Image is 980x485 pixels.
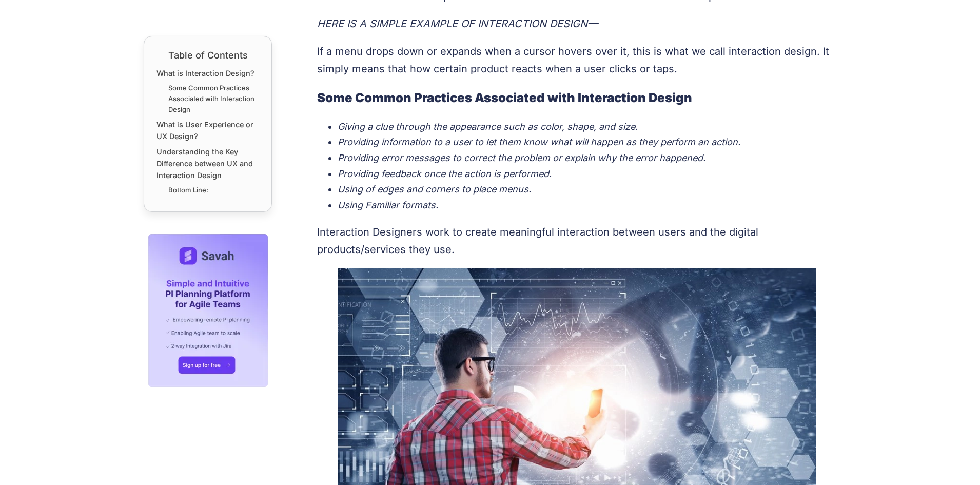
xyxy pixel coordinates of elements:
[317,223,837,258] p: Interaction Designers work to create meaningful interaction between users and the digital product...
[156,67,254,79] a: What is Interaction Design?
[317,90,692,105] strong: Some Common Practices Associated with Interaction Design
[317,17,598,30] em: HERE IS A SIMPLE EXAMPLE OF INTERACTION DESIGN—
[929,436,980,485] iframe: Chat Widget
[338,168,552,179] em: Providing feedback once the action is performed.
[168,83,259,114] a: Some Common Practices Associated with Interaction Design
[338,184,531,195] em: Using of edges and corners to place menus.
[338,200,438,210] em: Using Familiar formats.
[156,119,259,142] a: What is User Experience or UX Design?
[168,185,208,196] a: Bottom Line:
[156,146,259,181] a: Understanding the Key Difference between UX and Interaction Design
[156,49,259,62] div: Table of Contents
[338,152,705,163] em: Providing error messages to correct the problem or explain why the error happened.
[338,121,638,132] em: Giving a clue through the appearance such as color, shape, and size.
[338,137,740,147] em: Providing information to a user to let them know what will happen as they perform an action.
[317,43,837,77] p: If a menu drops down or expands when a cursor hovers over it, this is what we call interaction de...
